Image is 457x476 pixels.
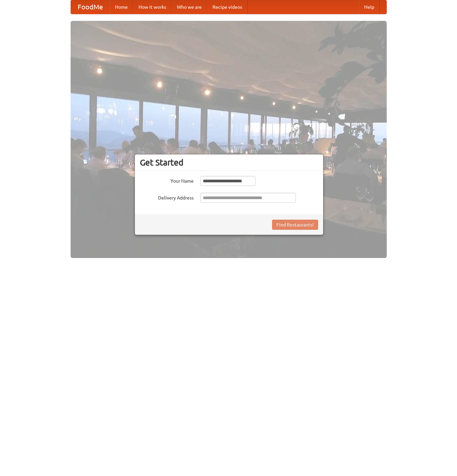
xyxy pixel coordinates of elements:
[110,0,133,14] a: Home
[172,0,207,14] a: Who we are
[140,193,194,201] label: Delivery Address
[272,220,318,230] button: Find Restaurants!
[207,0,247,14] a: Recipe videos
[359,0,380,14] a: Help
[133,0,172,14] a: How it works
[140,157,318,168] h3: Get Started
[140,176,194,184] label: Your Name
[71,0,110,14] a: FoodMe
